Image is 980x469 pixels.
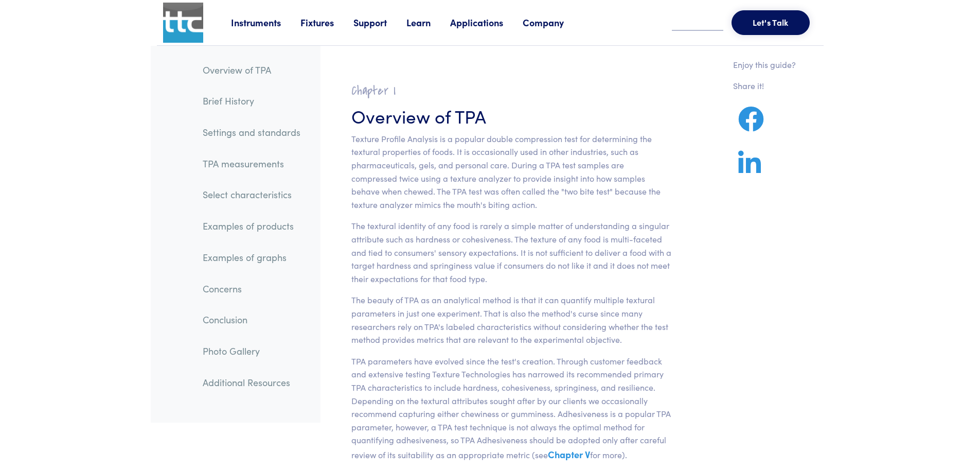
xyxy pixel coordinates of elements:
p: Share it! [733,79,796,93]
a: Photo Gallery [194,339,309,363]
a: Instruments [231,16,300,29]
a: Examples of graphs [194,246,309,269]
a: Concerns [194,277,309,301]
h2: Chapter I [351,83,672,99]
a: Conclusion [194,308,309,332]
a: Applications [450,16,523,29]
button: Let's Talk [732,10,810,35]
p: The textural identity of any food is rarely a simple matter of understanding a singular attribute... [351,219,672,285]
a: Select characteristics [194,183,309,206]
img: ttc_logo_1x1_v1.0.png [163,3,203,43]
a: Examples of products [194,214,309,238]
a: TPA measurements [194,152,309,176]
p: The beauty of TPA as an analytical method is that it can quantify multiple textural parameters in... [351,293,672,346]
a: Additional Resources [194,371,309,394]
a: Support [353,16,406,29]
p: TPA parameters have evolved since the test's creation. Through customer feedback and extensive te... [351,355,672,462]
p: Enjoy this guide? [733,58,796,72]
h3: Overview of TPA [351,103,672,128]
a: Company [523,16,583,29]
a: Fixtures [300,16,353,29]
a: Overview of TPA [194,58,309,82]
a: Settings and standards [194,120,309,144]
a: Brief History [194,89,309,113]
p: Texture Profile Analysis is a popular double compression test for determining the textural proper... [351,132,672,212]
a: Learn [406,16,450,29]
a: Chapter V [548,448,590,461]
a: Share on LinkedIn [733,163,766,176]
